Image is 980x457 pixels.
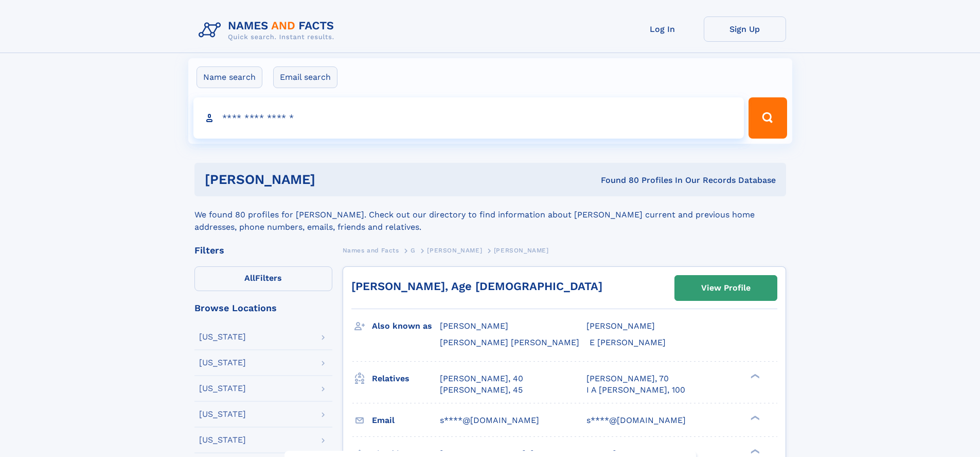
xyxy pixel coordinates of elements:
[193,97,744,139] input: search input
[372,412,440,429] h3: Email
[199,436,246,444] div: [US_STATE]
[440,384,523,396] a: [PERSON_NAME], 45
[411,244,416,257] a: G
[194,196,786,233] div: We found 80 profiles for [PERSON_NAME]. Check out our directory to find information about [PERSON...
[351,280,602,293] a: [PERSON_NAME], Age [DEMOGRAPHIC_DATA]
[411,247,416,254] span: G
[199,410,246,418] div: [US_STATE]
[194,303,332,313] div: Browse Locations
[494,247,549,254] span: [PERSON_NAME]
[586,373,669,384] a: [PERSON_NAME], 70
[590,337,666,347] span: E [PERSON_NAME]
[749,97,787,139] button: Search Button
[704,16,786,42] a: Sign Up
[273,66,337,88] label: Email search
[440,321,508,331] span: [PERSON_NAME]
[701,276,751,300] div: View Profile
[343,244,399,257] a: Names and Facts
[244,273,255,283] span: All
[621,16,704,42] a: Log In
[675,276,777,300] a: View Profile
[194,266,332,291] label: Filters
[194,246,332,255] div: Filters
[197,66,262,88] label: Name search
[748,414,760,421] div: ❯
[427,244,482,257] a: [PERSON_NAME]
[372,317,440,335] h3: Also known as
[194,16,343,44] img: Logo Names and Facts
[586,384,685,396] a: I A [PERSON_NAME], 100
[199,384,246,393] div: [US_STATE]
[199,359,246,367] div: [US_STATE]
[440,337,579,347] span: [PERSON_NAME] [PERSON_NAME]
[748,448,760,454] div: ❯
[748,373,760,379] div: ❯
[427,247,482,254] span: [PERSON_NAME]
[586,321,655,331] span: [PERSON_NAME]
[440,373,523,384] a: [PERSON_NAME], 40
[458,175,776,186] div: Found 80 Profiles In Our Records Database
[205,173,458,186] h1: [PERSON_NAME]
[199,333,246,341] div: [US_STATE]
[372,370,440,387] h3: Relatives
